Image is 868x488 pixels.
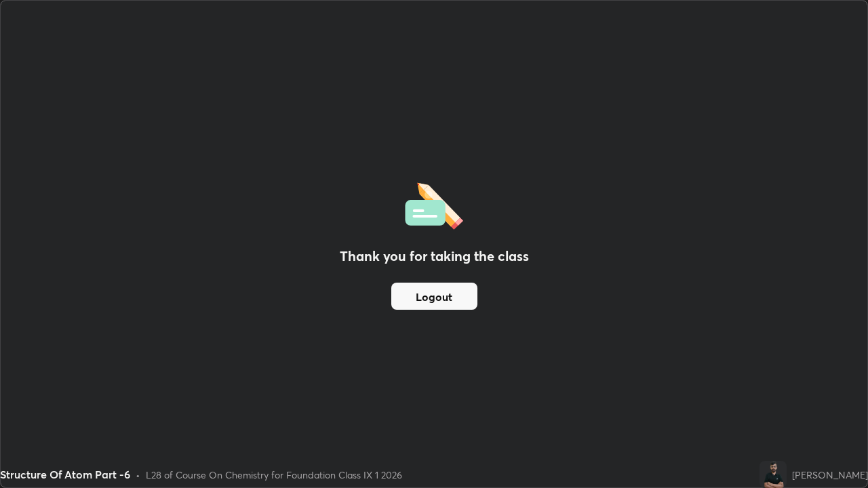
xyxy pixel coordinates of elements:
[405,178,463,230] img: offlineFeedback.1438e8b3.svg
[759,461,787,488] img: 389f4bdc53ec4d96b1e1bd1f524e2cc9.png
[391,283,477,310] button: Logout
[792,468,868,482] div: [PERSON_NAME]
[136,468,140,482] div: •
[146,468,402,482] div: L28 of Course On Chemistry for Foundation Class IX 1 2026
[340,246,529,266] h2: Thank you for taking the class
